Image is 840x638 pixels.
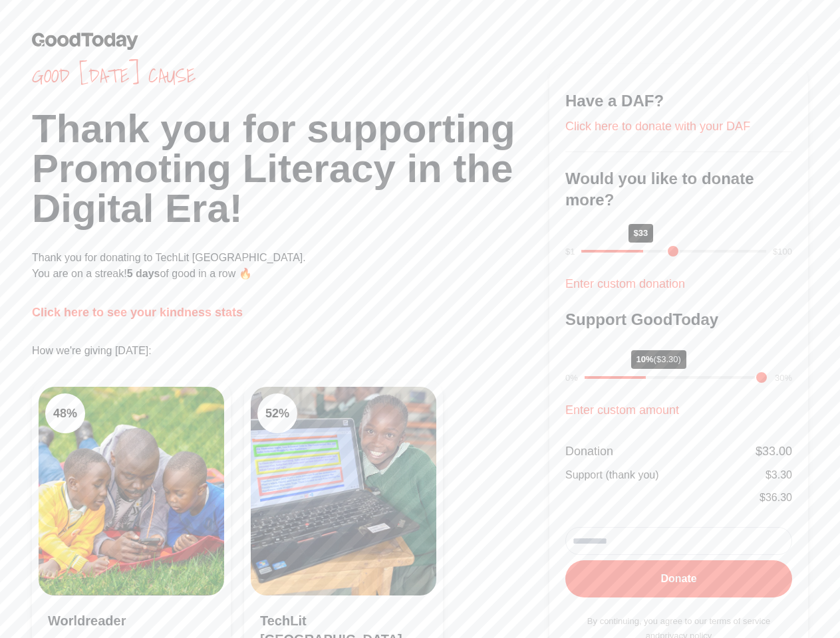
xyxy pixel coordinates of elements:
span: 36.30 [766,492,792,503]
div: 10% [631,350,686,369]
h3: Support GoodToday [565,309,792,330]
span: Good [DATE] cause [32,64,549,88]
h3: Worldreader [48,611,215,630]
div: $ [756,442,792,461]
div: Donation [565,442,613,461]
h3: Have a DAF? [565,90,792,112]
div: $33 [629,224,654,243]
div: Support (thank you) [565,467,659,483]
a: Enter custom amount [565,403,679,417]
div: $ [760,490,792,506]
span: 33.00 [762,445,792,458]
div: $1 [565,245,575,259]
button: Donate [565,560,792,597]
div: $ [766,467,792,483]
div: 52 % [257,393,297,433]
a: Click here to donate with your DAF [565,120,750,133]
span: 3.30 [771,469,792,480]
img: Clean Air Task Force [39,387,224,595]
p: How we're giving [DATE]: [32,343,549,359]
span: 5 days [127,268,160,279]
a: Click here to see your kindness stats [32,306,243,319]
h3: Would you like to donate more? [565,168,792,211]
div: 30% [775,372,792,385]
img: GoodToday [32,32,138,50]
img: Clean Cooking Alliance [251,387,436,595]
a: Enter custom donation [565,277,685,290]
div: 0% [565,372,578,385]
div: 48 % [45,393,85,433]
h1: Thank you for supporting Promoting Literacy in the Digital Era! [32,109,549,229]
div: $100 [773,245,792,259]
span: ($3.30) [654,354,681,364]
p: Thank you for donating to TechLit [GEOGRAPHIC_DATA]. You are on a streak! of good in a row 🔥 [32,250,549,282]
